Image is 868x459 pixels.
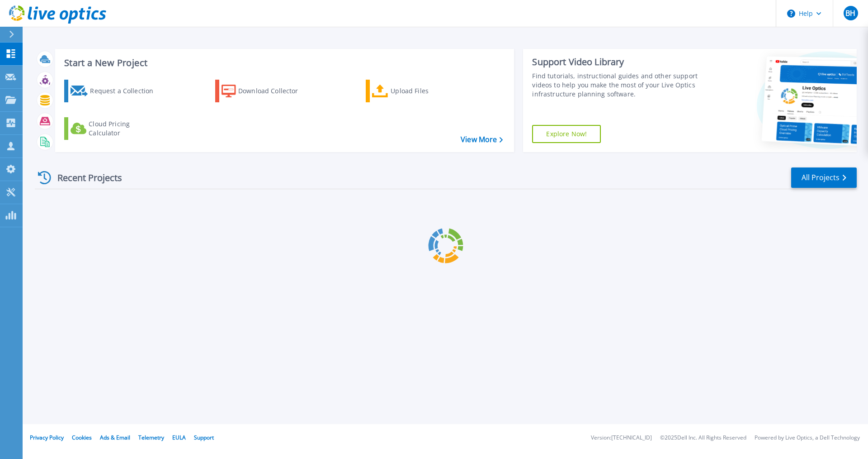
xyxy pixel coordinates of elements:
[100,434,130,441] a: Ads & Email
[461,135,503,144] a: View More
[660,435,746,441] li: © 2025 Dell Inc. All Rights Reserved
[64,80,165,102] a: Request a Collection
[90,82,162,100] div: Request a Collection
[532,125,601,143] a: Explore Now!
[591,435,652,441] li: Version: [TECHNICAL_ID]
[138,434,164,441] a: Telemetry
[845,10,855,17] span: BH
[532,56,702,68] div: Support Video Library
[366,80,467,102] a: Upload Files
[194,434,214,441] a: Support
[172,434,186,441] a: EULA
[532,72,702,99] div: Find tutorials, instructional guides and other support videos to help you make the most of your L...
[89,120,161,138] div: Cloud Pricing Calculator
[391,82,463,100] div: Upload Files
[755,435,860,441] li: Powered by Live Optics, a Dell Technology
[72,434,92,441] a: Cookies
[35,167,134,189] div: Recent Projects
[238,82,311,100] div: Download Collector
[215,80,316,102] a: Download Collector
[30,434,64,441] a: Privacy Policy
[64,58,503,68] h3: Start a New Project
[791,167,857,188] a: All Projects
[64,117,165,140] a: Cloud Pricing Calculator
